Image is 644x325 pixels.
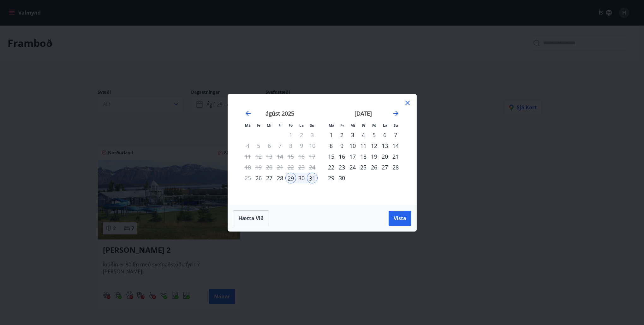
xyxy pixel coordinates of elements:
td: Not available. sunnudagur, 10. ágúst 2025 [307,140,318,151]
td: Not available. fimmtudagur, 7. ágúst 2025 [275,140,285,151]
td: Choose mánudagur, 8. september 2025 as your check-in date. It’s available. [326,140,337,151]
div: 24 [347,162,358,173]
div: 31 [307,173,318,183]
td: Not available. mánudagur, 11. ágúst 2025 [242,151,253,162]
div: 19 [369,151,379,162]
td: Not available. föstudagur, 22. ágúst 2025 [285,162,296,173]
td: Choose fimmtudagur, 11. september 2025 as your check-in date. It’s available. [358,140,369,151]
td: Choose laugardagur, 6. september 2025 as your check-in date. It’s available. [379,130,390,140]
div: 13 [379,140,390,151]
div: 4 [358,130,369,140]
td: Not available. laugardagur, 16. ágúst 2025 [296,151,307,162]
td: Not available. föstudagur, 15. ágúst 2025 [285,151,296,162]
td: Not available. þriðjudagur, 12. ágúst 2025 [253,151,264,162]
td: Not available. laugardagur, 9. ágúst 2025 [296,140,307,151]
div: 28 [390,162,401,173]
div: 26 [253,173,264,183]
div: 18 [358,151,369,162]
div: 2 [337,130,347,140]
td: Choose sunnudagur, 21. september 2025 as your check-in date. It’s available. [390,151,401,162]
td: Choose mánudagur, 22. september 2025 as your check-in date. It’s available. [326,162,337,173]
div: 7 [390,130,401,140]
td: Choose fimmtudagur, 28. ágúst 2025 as your check-in date. It’s available. [275,173,285,183]
div: Calendar [236,102,409,197]
small: Má [329,123,334,128]
td: Choose fimmtudagur, 18. september 2025 as your check-in date. It’s available. [358,151,369,162]
div: 23 [337,162,347,173]
td: Choose mánudagur, 15. september 2025 as your check-in date. It’s available. [326,151,337,162]
td: Not available. fimmtudagur, 14. ágúst 2025 [275,151,285,162]
div: Move backward to switch to the previous month. [244,110,252,117]
small: Su [310,123,314,128]
td: Not available. laugardagur, 23. ágúst 2025 [296,162,307,173]
td: Not available. mánudagur, 4. ágúst 2025 [242,140,253,151]
td: Not available. þriðjudagur, 19. ágúst 2025 [253,162,264,173]
small: Fö [372,123,376,128]
td: Choose mánudagur, 29. september 2025 as your check-in date. It’s available. [326,173,337,183]
div: 20 [379,151,390,162]
td: Choose mánudagur, 1. september 2025 as your check-in date. It’s available. [326,130,337,140]
td: Choose þriðjudagur, 30. september 2025 as your check-in date. It’s available. [337,173,347,183]
td: Choose þriðjudagur, 23. september 2025 as your check-in date. It’s available. [337,162,347,173]
div: 11 [358,140,369,151]
td: Not available. föstudagur, 8. ágúst 2025 [285,140,296,151]
div: 14 [390,140,401,151]
strong: ágúst 2025 [265,110,294,117]
td: Selected as end date. sunnudagur, 31. ágúst 2025 [307,173,318,183]
div: 30 [296,173,307,183]
td: Choose fimmtudagur, 4. september 2025 as your check-in date. It’s available. [358,130,369,140]
span: Vista [394,215,406,222]
td: Choose laugardagur, 27. september 2025 as your check-in date. It’s available. [379,162,390,173]
small: Fi [278,123,282,128]
td: Selected as start date. föstudagur, 29. ágúst 2025 [285,173,296,183]
td: Not available. þriðjudagur, 5. ágúst 2025 [253,140,264,151]
small: Mi [267,123,271,128]
div: 30 [337,173,347,183]
td: Choose laugardagur, 20. september 2025 as your check-in date. It’s available. [379,151,390,162]
div: 3 [347,130,358,140]
td: Choose miðvikudagur, 3. september 2025 as your check-in date. It’s available. [347,130,358,140]
td: Not available. miðvikudagur, 20. ágúst 2025 [264,162,275,173]
td: Choose þriðjudagur, 16. september 2025 as your check-in date. It’s available. [337,151,347,162]
div: 21 [390,151,401,162]
td: Not available. sunnudagur, 3. ágúst 2025 [307,130,318,140]
div: 17 [347,151,358,162]
td: Not available. fimmtudagur, 21. ágúst 2025 [275,162,285,173]
td: Selected. laugardagur, 30. ágúst 2025 [296,173,307,183]
td: Choose miðvikudagur, 17. september 2025 as your check-in date. It’s available. [347,151,358,162]
div: 15 [326,151,337,162]
button: Hætta við [233,210,269,226]
td: Not available. föstudagur, 1. ágúst 2025 [285,130,296,140]
td: Choose föstudagur, 12. september 2025 as your check-in date. It’s available. [369,140,379,151]
small: Þr [257,123,260,128]
div: Move forward to switch to the next month. [392,110,400,117]
div: 12 [369,140,379,151]
div: 27 [379,162,390,173]
strong: [DATE] [355,110,372,117]
div: 27 [264,173,275,183]
td: Not available. sunnudagur, 17. ágúst 2025 [307,151,318,162]
small: Má [245,123,251,128]
td: Choose miðvikudagur, 24. september 2025 as your check-in date. It’s available. [347,162,358,173]
td: Choose föstudagur, 26. september 2025 as your check-in date. It’s available. [369,162,379,173]
td: Choose sunnudagur, 14. september 2025 as your check-in date. It’s available. [390,140,401,151]
td: Choose sunnudagur, 28. september 2025 as your check-in date. It’s available. [390,162,401,173]
td: Choose föstudagur, 5. september 2025 as your check-in date. It’s available. [369,130,379,140]
div: 29 [326,173,337,183]
button: Vista [389,211,411,226]
div: 26 [369,162,379,173]
div: 8 [326,140,337,151]
div: 22 [326,162,337,173]
td: Not available. sunnudagur, 24. ágúst 2025 [307,162,318,173]
div: 6 [379,130,390,140]
td: Not available. miðvikudagur, 13. ágúst 2025 [264,151,275,162]
td: Choose þriðjudagur, 26. ágúst 2025 as your check-in date. It’s available. [253,173,264,183]
div: 5 [369,130,379,140]
td: Not available. miðvikudagur, 6. ágúst 2025 [264,140,275,151]
div: 9 [337,140,347,151]
span: Hætta við [238,215,264,222]
div: 1 [326,130,337,140]
td: Choose þriðjudagur, 2. september 2025 as your check-in date. It’s available. [337,130,347,140]
small: La [299,123,304,128]
td: Choose miðvikudagur, 10. september 2025 as your check-in date. It’s available. [347,140,358,151]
